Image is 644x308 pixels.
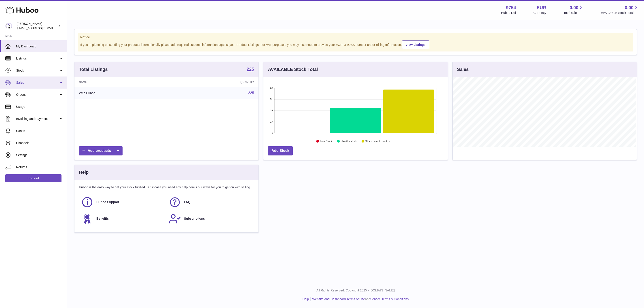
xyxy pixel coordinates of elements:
[272,132,273,134] text: 0
[184,200,191,204] span: FAQ
[312,297,365,301] a: Website and Dashboard Terms of Use
[270,120,273,123] text: 17
[81,196,164,208] a: Huboo Support
[601,11,639,15] span: AVAILABLE Stock Total
[16,141,64,145] span: Channels
[601,5,639,15] a: 0.00 AVAILABLE Stock Total
[17,26,66,30] span: [EMAIL_ADDRESS][DOMAIN_NAME]
[16,165,64,169] span: Returns
[501,11,516,15] div: Huboo Ref
[80,35,631,39] strong: Notice
[268,66,318,72] h3: AVAILABLE Stock Total
[16,129,64,133] span: Cases
[534,11,546,15] div: Currency
[5,174,61,182] a: Log out
[74,77,172,87] th: Name
[16,81,59,85] span: Sales
[402,40,429,49] a: View Listings
[270,98,273,101] text: 51
[71,288,640,293] p: All Rights Reserved. Copyright 2025 - [DOMAIN_NAME]
[16,153,64,157] span: Settings
[5,23,12,29] img: info@fieldsluxury.london
[81,213,164,225] a: Benefits
[457,66,469,72] h3: Sales
[268,146,293,155] a: Add Stock
[96,200,119,204] span: Huboo Support
[303,297,309,301] a: Help
[16,44,64,49] span: My Dashboard
[625,5,633,11] span: 0.00
[16,56,59,61] span: Listings
[79,66,108,72] h3: Total Listings
[16,93,59,97] span: Orders
[16,117,59,121] span: Invoicing and Payments
[270,109,273,112] text: 34
[270,87,273,89] text: 68
[79,185,254,189] p: Huboo is the easy way to get your stock fulfilled. But incase you need any help here's our ways f...
[247,67,254,72] a: 225
[96,217,109,221] span: Benefits
[79,169,89,175] h3: Help
[341,140,357,143] text: Healthy stock
[184,217,205,221] span: Subscriptions
[370,297,409,301] a: Service Terms & Conditions
[169,196,252,208] a: FAQ
[563,11,583,15] span: Total sales
[16,68,59,73] span: Stock
[172,77,258,87] th: Quantity
[169,213,252,225] a: Subscriptions
[248,91,254,95] a: 225
[311,297,409,301] li: and
[17,22,57,30] div: [PERSON_NAME]
[537,5,546,11] strong: EUR
[570,5,578,11] span: 0.00
[247,67,254,71] strong: 225
[320,140,333,143] text: Low Stock
[80,40,631,49] div: If you're planning on sending your products internationally please add required customs informati...
[365,140,390,143] text: Stock over 2 months
[506,5,516,11] strong: 9754
[79,146,123,155] a: Add products
[16,105,64,109] span: Usage
[74,87,172,99] td: With Huboo
[563,5,583,15] a: 0.00 Total sales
